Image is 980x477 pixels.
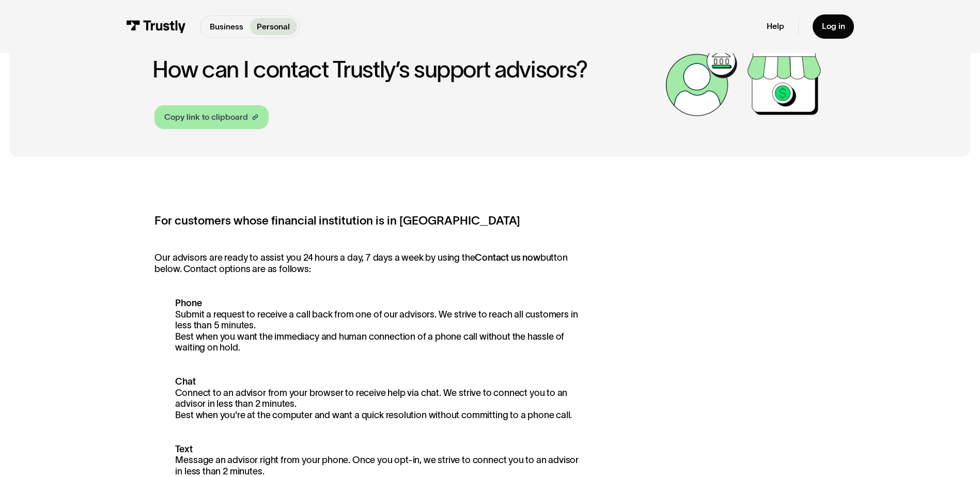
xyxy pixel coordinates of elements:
[250,18,297,35] a: Personal
[154,214,520,227] strong: For customers whose financial institution is in [GEOGRAPHIC_DATA]
[475,252,540,263] strong: Contact us now
[154,105,268,129] a: Copy link to clipboard
[152,57,660,82] h1: How can I contact Trustly’s support advisors?
[154,376,586,421] p: Connect to an advisor from your browser to receive help via chat. We strive to connect you to an ...
[175,444,192,454] strong: Text
[154,298,586,353] p: Submit a request to receive a call back from one of our advisors. We strive to reach all customer...
[175,298,201,308] strong: Phone
[813,14,854,39] a: Log in
[257,21,290,33] p: Personal
[164,111,248,123] div: Copy link to clipboard
[210,21,243,33] p: Business
[822,21,845,31] div: Log in
[126,20,186,33] img: Trustly Logo
[767,21,784,31] a: Help
[175,376,195,387] strong: Chat
[154,252,586,275] p: Our advisors are ready to assist you 24 hours a day, 7 days a week by using the button below. Con...
[203,18,250,35] a: Business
